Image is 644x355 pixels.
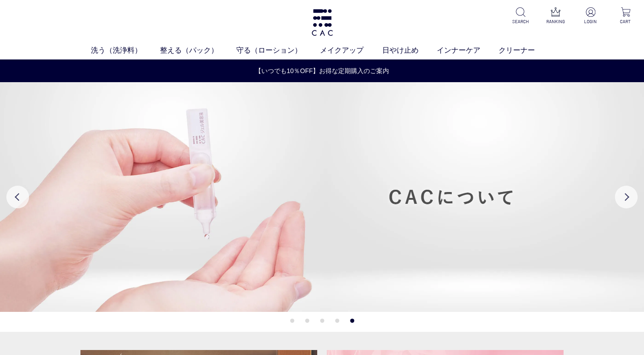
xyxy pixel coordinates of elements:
[310,9,334,36] img: logo
[544,18,567,25] p: RANKING
[160,45,236,56] a: 整える（パック）
[615,186,638,208] button: Next
[499,45,553,56] a: クリーナー
[320,45,382,56] a: メイクアップ
[437,45,499,56] a: インナーケア
[544,7,567,25] a: RANKING
[335,319,339,323] button: 4 of 5
[579,18,602,25] p: LOGIN
[91,45,160,56] a: 洗う（洗浄料）
[614,18,637,25] p: CART
[579,7,602,25] a: LOGIN
[509,7,532,25] a: SEARCH
[320,319,324,323] button: 3 of 5
[614,7,637,25] a: CART
[0,66,644,76] a: 【いつでも10％OFF】お得な定期購入のご案内
[305,319,309,323] button: 2 of 5
[6,186,29,208] button: Previous
[509,18,532,25] p: SEARCH
[236,45,320,56] a: 守る（ローション）
[382,45,437,56] a: 日やけ止め
[350,319,354,323] button: 5 of 5
[290,319,294,323] button: 1 of 5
